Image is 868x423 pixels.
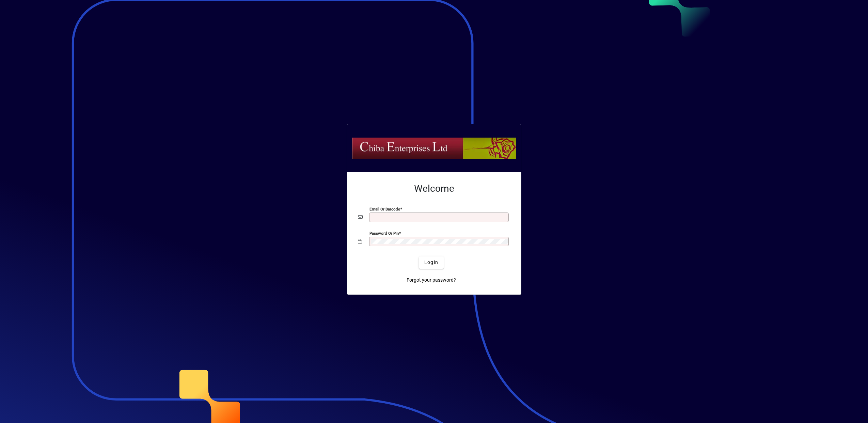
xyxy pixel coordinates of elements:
mat-label: Email or Barcode [369,206,400,211]
mat-label: Password or Pin [369,231,399,235]
span: Forgot your password? [407,277,456,284]
h2: Welcome [358,183,510,194]
button: Login [419,256,444,269]
span: Login [424,259,438,266]
a: Forgot your password? [404,274,459,286]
